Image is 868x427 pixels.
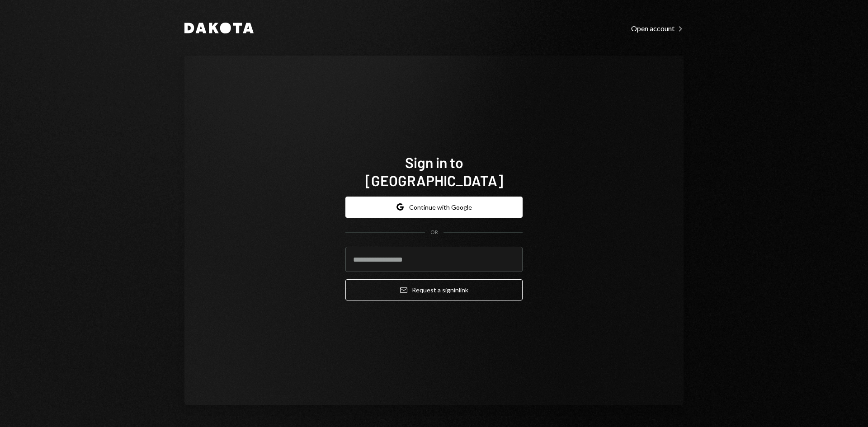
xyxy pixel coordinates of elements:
button: Continue with Google [345,197,523,218]
div: OR [430,229,438,236]
a: Open account [631,23,684,33]
div: Open account [631,24,684,33]
button: Request a signinlink [345,279,523,300]
h1: Sign in to [GEOGRAPHIC_DATA] [345,153,523,189]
